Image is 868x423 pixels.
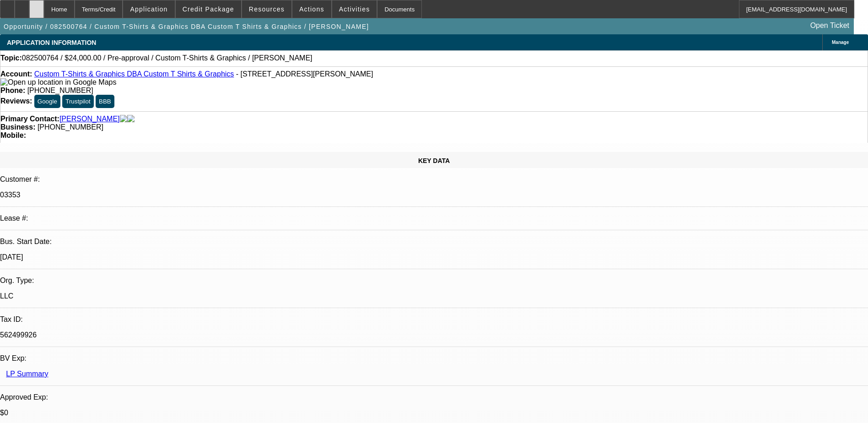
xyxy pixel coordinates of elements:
[59,115,120,123] a: [PERSON_NAME]
[292,0,331,18] button: Actions
[127,115,135,123] img: linkedin-icon.png
[0,87,25,94] strong: Phone:
[299,5,324,13] span: Actions
[0,131,26,139] strong: Mobile:
[249,5,285,13] span: Resources
[38,123,103,131] span: [PHONE_NUMBER]
[34,70,234,78] a: Custom T-Shirts & Graphics DBA Custom T Shirts & Graphics
[183,5,234,13] span: Credit Package
[0,78,116,87] img: Open up location in Google Maps
[0,97,32,105] strong: Reviews:
[332,0,377,18] button: Activities
[807,18,853,33] a: Open Ticket
[96,95,114,108] button: BBB
[130,5,167,13] span: Application
[123,0,174,18] button: Application
[7,39,96,46] span: APPLICATION INFORMATION
[27,87,93,94] span: [PHONE_NUMBER]
[418,157,450,164] span: KEY DATA
[0,70,32,78] strong: Account:
[236,70,373,78] span: - [STREET_ADDRESS][PERSON_NAME]
[339,5,370,13] span: Activities
[0,123,35,131] strong: Business:
[4,23,369,30] span: Opportunity / 082500764 / Custom T-Shirts & Graphics DBA Custom T Shirts & Graphics / [PERSON_NAME]
[0,54,22,62] strong: Topic:
[176,0,241,18] button: Credit Package
[6,370,48,378] a: LP Summary
[22,54,313,62] span: 082500764 / $24,000.00 / Pre-approval / Custom T-Shirts & Graphics / [PERSON_NAME]
[120,115,127,123] img: facebook-icon.png
[62,95,93,108] button: Trustpilot
[0,115,59,123] strong: Primary Contact:
[832,40,849,45] span: Manage
[242,0,291,18] button: Resources
[34,95,60,108] button: Google
[0,78,116,86] a: View Google Maps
